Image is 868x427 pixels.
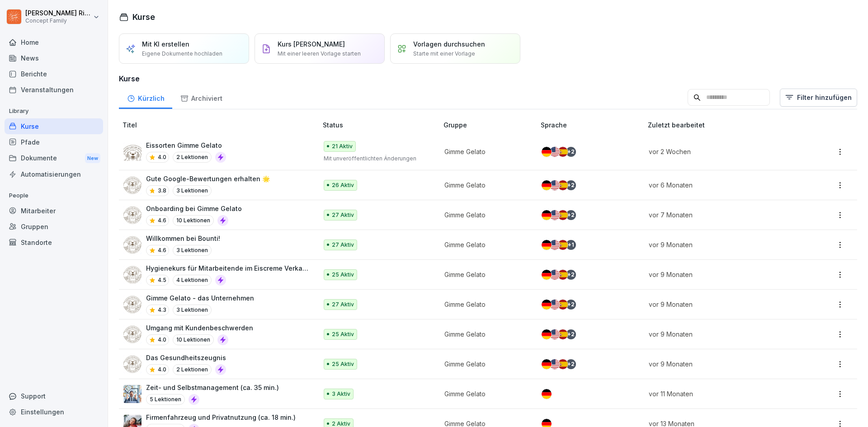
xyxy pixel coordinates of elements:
img: de.svg [542,270,552,280]
img: es.svg [558,359,568,369]
p: 4.0 [158,366,166,374]
button: Filter hinzufügen [780,89,857,107]
a: Archiviert [172,86,230,109]
a: Standorte [5,235,103,250]
img: ah1qbu52n80eyvlo19tsdykk.png [123,236,142,254]
p: 4.3 [158,306,166,314]
p: Library [5,104,103,118]
img: es.svg [558,240,568,250]
div: + 2 [566,270,576,280]
p: Gimme Gelato [444,389,526,399]
p: vor 9 Monaten [649,359,793,369]
p: 2 Lektionen [173,152,212,163]
img: p52xs7ylq7vmisini7vkow70.png [123,143,142,161]
img: de.svg [542,359,552,369]
img: us.svg [550,180,560,190]
p: Gimme Gelato [444,180,526,190]
p: 3 Lektionen [173,305,212,315]
p: Titel [123,120,319,130]
a: Kürzlich [119,86,172,109]
p: 26 Aktiv [332,181,354,189]
p: 21 Aktiv [332,142,353,150]
img: de.svg [542,210,552,220]
p: Hygienekurs für Mitarbeitende im Eiscreme Verkauf [146,263,308,273]
a: Berichte [5,66,103,82]
p: 4 Lektionen [173,275,212,286]
p: vor 6 Monaten [649,180,793,190]
p: 4.6 [158,216,166,225]
p: Gute Google-Bewertungen erhalten 🌟 [146,174,270,183]
img: d0p702wms99kgedw30lyfdfu.png [123,355,142,373]
a: Gruppen [5,219,103,235]
p: [PERSON_NAME] Ries [25,9,91,17]
a: Kurse [5,118,103,134]
div: + 2 [566,147,576,157]
p: Gimme Gelato [444,359,526,369]
img: es.svg [558,300,568,310]
p: Zuletzt bearbeitet [648,120,804,130]
div: + 2 [566,210,576,220]
p: 27 Aktiv [332,211,354,219]
img: de.svg [542,180,552,190]
p: 2 Lektionen [173,364,212,375]
p: Mit KI erstellen [142,39,189,49]
div: + 2 [566,359,576,369]
div: Dokumente [5,150,103,167]
img: kj9r94j142016hv584192h12.png [123,266,142,284]
p: Eigene Dokumente hochladen [142,50,222,58]
img: es.svg [558,329,568,339]
p: 25 Aktiv [332,330,354,338]
a: Pfade [5,134,103,150]
img: es.svg [558,147,568,157]
p: Starte mit einer Vorlage [413,50,475,58]
p: 5 Lektionen [146,394,185,405]
p: vor 9 Monaten [649,270,793,279]
div: Einstellungen [5,404,103,420]
h1: Kurse [132,11,155,23]
div: Home [5,34,103,50]
p: Sprache [541,120,644,130]
img: de.svg [542,389,552,399]
p: 3 Aktiv [332,390,350,398]
a: Automatisierungen [5,166,103,182]
p: Firmenfahrzeug und Privatnutzung (ca. 18 min.) [146,413,296,422]
p: 4.0 [158,153,166,161]
p: 4.5 [158,276,166,284]
p: Vorlagen durchsuchen [413,39,485,49]
div: + 2 [566,300,576,310]
p: Gimme Gelato [444,147,526,156]
p: 4.6 [158,246,166,254]
div: New [85,153,100,164]
a: Veranstaltungen [5,82,103,98]
p: 3 Lektionen [173,185,212,196]
img: us.svg [550,210,560,220]
img: de.svg [542,240,552,250]
p: Gruppe [443,120,537,130]
p: Eissorten Gimme Gelato [146,141,226,150]
p: Gimme Gelato [444,329,526,339]
img: de.svg [542,329,552,339]
img: us.svg [550,359,560,369]
p: Gimme Gelato [444,270,526,279]
p: Willkommen bei Bounti! [146,234,220,243]
a: Mitarbeiter [5,203,103,219]
p: 10 Lektionen [173,334,214,345]
img: es.svg [558,180,568,190]
p: Zeit- und Selbstmanagement (ca. 35 min.) [146,383,279,392]
div: + 1 [566,240,576,250]
div: Support [5,388,103,404]
img: us.svg [550,270,560,280]
p: vor 2 Wochen [649,147,793,156]
p: 4.0 [158,336,166,344]
p: 27 Aktiv [332,300,354,309]
p: Umgang mit Kundenbeschwerden [146,323,253,333]
img: pbhyoc9otu28u774gy5ovz9b.png [123,176,142,194]
p: 27 Aktiv [332,241,354,249]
